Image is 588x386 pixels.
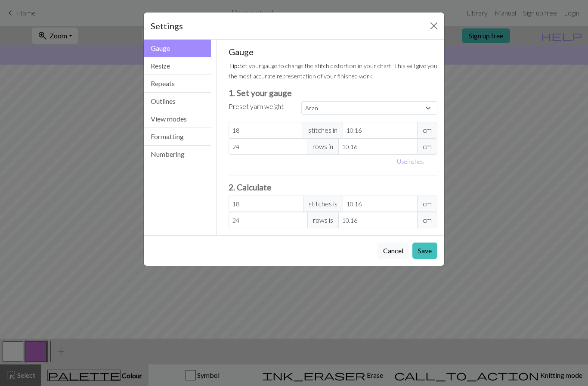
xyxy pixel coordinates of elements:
[229,62,437,80] small: Set your gauge to change the stitch distortion in your chart. This will give you the most accurat...
[229,47,438,57] h5: Gauge
[229,62,239,69] strong: Tip:
[229,101,284,112] label: Preset yarn weight
[144,110,211,128] button: View modes
[378,243,409,259] button: Cancel
[144,40,211,57] button: Gauge
[427,19,441,33] button: Close
[417,212,437,228] span: cm
[417,122,437,138] span: cm
[303,122,343,138] span: stitches in
[151,19,183,32] h5: Settings
[412,243,437,259] button: Save
[229,182,438,192] h3: 2. Calculate
[144,128,211,146] button: Formatting
[229,88,438,98] h3: 1. Set your gauge
[144,146,211,163] button: Numbering
[144,93,211,110] button: Outlines
[144,57,211,75] button: Resize
[417,196,437,212] span: cm
[307,138,339,155] span: rows in
[144,75,211,93] button: Repeats
[417,138,437,155] span: cm
[303,196,343,212] span: stitches is
[307,212,339,228] span: rows is
[393,155,428,168] button: Useinches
